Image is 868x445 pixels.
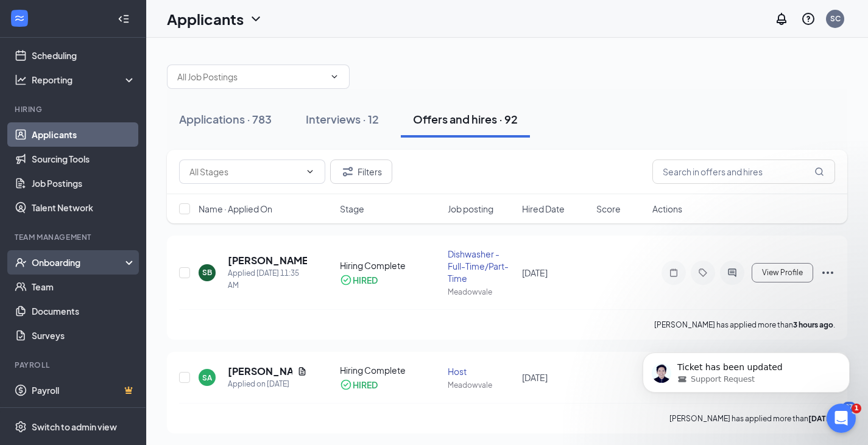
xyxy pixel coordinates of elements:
div: You're welcome, [PERSON_NAME]! Please feel free to inform me if there are any additional matters ... [10,278,200,352]
span: [DATE] [522,267,548,278]
button: Emoji picker [19,352,29,362]
h5: [PERSON_NAME] [228,254,307,267]
input: All Stages [189,165,300,178]
svg: ChevronDown [249,12,263,26]
svg: Settings [15,421,27,433]
h5: [PERSON_NAME] [228,365,292,378]
svg: WorkstreamLogo [13,12,26,24]
svg: Tag [696,268,710,278]
input: Search in offers and hires [652,159,835,184]
p: [PERSON_NAME] has applied more than . [654,320,835,330]
a: Applicants [32,122,136,147]
button: go back [8,5,31,28]
div: Thank you for the confirmation! I tried to check here on my end. However, I can confirm that it i... [10,38,200,220]
button: Gif picker [38,352,48,362]
button: Filter Filters [330,159,392,184]
span: [DATE] [522,372,548,383]
svg: UserCheck [15,256,27,268]
svg: ChevronDown [305,167,315,177]
button: Home [191,5,214,28]
div: Hiring Complete [340,259,440,272]
img: Profile image for Louise [35,7,54,26]
a: Team [32,275,136,299]
div: HIRED [353,274,378,286]
svg: QuestionInfo [801,12,816,26]
div: You're welcome, [PERSON_NAME]! Please feel free to inform me if there are any additional matters ... [19,286,190,345]
button: View Profile [752,263,813,282]
input: All Job Postings [177,70,325,83]
h1: [PERSON_NAME] [59,6,138,15]
textarea: Message… [10,326,233,347]
div: Hiring Complete [340,364,440,376]
svg: Note [666,268,681,278]
a: Talent Network [32,195,136,220]
div: Dishwasher - Full-Time/Part-Time [448,248,515,284]
svg: Analysis [15,74,27,86]
div: Reporting [32,74,136,86]
div: Applied [DATE] 11:35 AM [228,267,307,292]
div: Host [448,365,515,377]
span: Score [596,203,621,215]
div: [PERSON_NAME] • 2h ago [19,223,115,230]
div: Hiring [15,104,133,114]
div: Close [214,5,236,27]
a: Documents [32,299,136,323]
span: Name · Applied On [199,203,272,215]
div: SA [202,373,212,383]
h1: Applicants [167,9,244,29]
span: Job posting [448,203,493,215]
button: Start recording [77,352,87,362]
a: PayrollCrown [32,378,136,402]
button: Upload attachment [58,352,68,362]
span: Actions [652,203,682,215]
div: If you happen to have his information, you may add his application manually. Here's an article on... [19,136,190,172]
div: Offers and hires · 92 [413,111,518,127]
svg: Collapse [118,13,130,25]
a: Adding applicants manually [29,172,147,182]
span: Start EO - [PERSON_NAME] [70,49,190,59]
div: Applied on [DATE] [228,378,307,390]
svg: Document [297,366,307,376]
iframe: Intercom live chat [827,404,856,433]
div: Meadowvale [448,287,515,297]
svg: Filter [340,164,355,179]
svg: CheckmarkCircle [340,274,352,286]
div: SB [202,267,212,278]
div: Louise says… [10,278,234,362]
div: Louise says… [10,38,234,242]
a: Scheduling [32,43,136,68]
svg: Ellipses [820,265,835,280]
a: Sourcing Tools [32,147,136,171]
div: Payroll [15,360,133,370]
span: Hired Date [522,203,565,215]
div: Team Management [15,232,133,242]
svg: ActiveChat [725,268,739,278]
div: Applications · 783 [179,111,272,127]
span: Stage [340,203,364,215]
div: Please let me know if this helps. Thank you! [19,189,190,213]
div: will do thanks [155,242,234,269]
a: Surveys [32,323,136,348]
div: Interviews · 12 [306,111,379,127]
b: [DATE] [808,414,833,423]
div: Onboarding [32,256,125,268]
a: Start EO - [PERSON_NAME] [44,41,200,67]
p: Active in the last 15m [59,15,146,27]
div: will do thanks [165,250,224,262]
svg: MagnifyingGlass [814,167,824,177]
div: Stewart says… [10,242,234,279]
span: View Profile [762,268,803,277]
div: SC [830,13,841,24]
a: Job Postings [32,171,136,195]
button: Send a message… [209,347,228,366]
svg: ChevronDown [330,72,339,82]
div: HIRED [353,379,378,391]
div: Thank you for the confirmation! I tried to check here on my end. However, I can confirm that it i... [19,45,190,93]
svg: Notifications [774,12,789,26]
div: Meadowvale [448,380,515,390]
span: 1 [852,404,861,413]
